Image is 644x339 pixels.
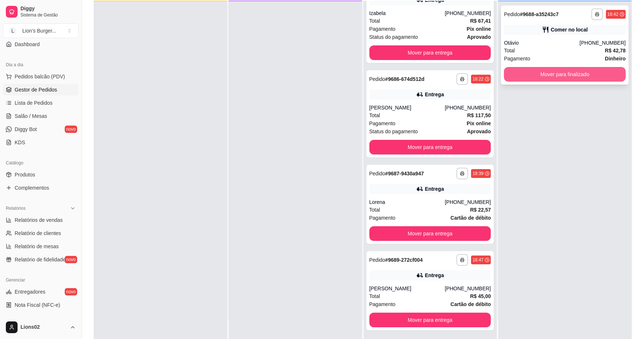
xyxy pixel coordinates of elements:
a: Relatórios de vendas [3,214,79,226]
a: DiggySistema de Gestão [3,3,79,21]
span: Pagamento [369,25,396,33]
strong: Pix online [467,26,491,32]
span: Sistema de Gestão [20,12,76,18]
span: Diggy Bot [15,126,37,133]
strong: # 9689-272cf004 [385,257,423,263]
strong: R$ 22,57 [470,207,491,213]
span: Entregadores [15,288,45,295]
span: Produtos [15,171,35,178]
span: Pagamento [369,214,396,222]
a: Produtos [3,169,79,180]
div: Gerenciar [3,274,79,286]
div: [PHONE_NUMBER] [445,285,491,292]
button: Mover para entrega [369,226,491,241]
div: Otávio [504,39,580,46]
strong: R$ 117,50 [467,112,491,118]
span: Gestor de Pedidos [15,86,57,93]
span: Pagamento [369,300,396,308]
span: KDS [15,139,25,146]
a: Dashboard [3,38,79,50]
button: Pedidos balcão (PDV) [3,71,79,82]
strong: R$ 45,00 [470,293,491,299]
strong: aprovado [467,34,491,40]
div: [PHONE_NUMBER] [445,104,491,111]
span: Total [369,111,380,119]
a: KDS [3,137,79,148]
strong: R$ 67,41 [470,18,491,24]
span: Relatórios de vendas [15,216,63,224]
span: Status do pagamento [369,33,418,41]
a: Relatório de mesas [3,241,79,252]
button: Mover para entrega [369,45,491,60]
span: Relatórios [6,205,26,211]
button: Mover para entrega [369,313,491,327]
span: Nota Fiscal (NFC-e) [15,301,60,309]
a: Gestor de Pedidos [3,84,79,96]
div: 18:39 [472,171,483,176]
strong: # 9686-674d512d [385,76,424,82]
div: Comer no local [551,26,588,33]
span: Pedido [369,171,385,176]
span: Dashboard [15,41,40,48]
strong: Cartão de débito [451,301,491,307]
a: Salão / Mesas [3,110,79,122]
div: [PHONE_NUMBER] [445,10,491,17]
div: Entrega [425,185,444,193]
a: Entregadoresnovo [3,286,79,298]
strong: Dinheiro [605,56,626,62]
div: Lion's Burger ... [22,27,56,34]
span: Relatório de clientes [15,230,61,237]
strong: R$ 42,78 [605,48,626,53]
span: Pedidos balcão (PDV) [15,73,65,80]
span: Lista de Pedidos [15,99,53,107]
span: Relatório de mesas [15,243,59,250]
div: Dia a dia [3,59,79,71]
a: Lista de Pedidos [3,97,79,109]
span: Diggy [20,5,76,12]
div: [PHONE_NUMBER] [580,39,626,46]
strong: Cartão de débito [451,215,491,221]
span: Pagamento [369,119,396,127]
span: Controle de caixa [15,314,54,322]
div: 18:42 [607,11,618,17]
div: Entrega [425,91,444,98]
div: [PHONE_NUMBER] [445,198,491,206]
a: Relatório de fidelidadenovo [3,254,79,265]
a: Controle de caixa [3,312,79,324]
div: Entrega [425,272,444,279]
span: Total [369,292,380,300]
div: Izabela [369,10,445,17]
span: Total [369,206,380,214]
span: Salão / Mesas [15,112,47,120]
span: Pedido [504,11,520,17]
span: Pagamento [504,55,530,63]
button: Mover para finalizado [504,67,626,82]
span: Total [504,46,515,55]
strong: aprovado [467,128,491,134]
a: Diggy Botnovo [3,123,79,135]
span: Lions02 [20,324,67,331]
span: L [9,27,16,34]
span: Pedido [369,257,385,263]
span: Pedido [369,76,385,82]
strong: # 9688-a35243c7 [520,11,559,17]
span: Total [369,17,380,25]
strong: Pix online [467,120,491,126]
button: Select a team [3,23,79,38]
div: 18:47 [472,257,483,263]
a: Relatório de clientes [3,227,79,239]
span: Complementos [15,184,49,191]
div: 18:22 [472,76,483,82]
strong: # 9687-9430a947 [385,171,424,176]
div: [PERSON_NAME] [369,285,445,292]
div: Catálogo [3,157,79,169]
span: Relatório de fidelidade [15,256,65,263]
div: Lorena [369,198,445,206]
a: Complementos [3,182,79,194]
div: [PERSON_NAME] [369,104,445,111]
button: Lions02 [3,318,79,336]
button: Mover para entrega [369,140,491,154]
span: Status do pagamento [369,127,418,135]
a: Nota Fiscal (NFC-e) [3,299,79,311]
